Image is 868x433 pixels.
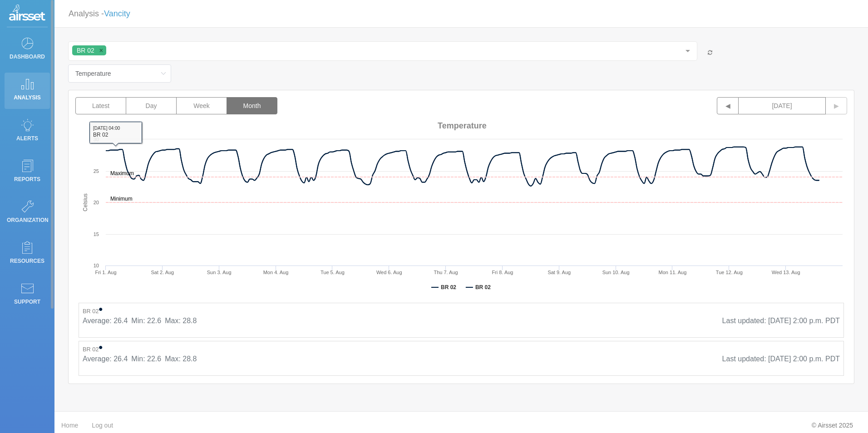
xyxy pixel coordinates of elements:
a: Alerts [5,113,50,150]
li: Min: 22.6 [131,354,161,364]
div: Last updated: [DATE] 2:00 p.m. PDT [722,354,840,372]
span: BR 02 [77,47,94,54]
b: • [99,303,103,315]
p: Organization [7,213,48,227]
li: Max: 28.8 [165,315,197,326]
text: Celsius [82,193,89,211]
text: Mon 11. Aug [659,270,687,275]
p: Resources [7,254,48,268]
b: • [99,341,103,354]
a: Resources [5,236,50,272]
text: Sat 2. Aug [151,270,174,275]
text: Minimum [110,196,133,202]
button: [DATE] [739,97,826,114]
text: Wed 13. Aug [772,270,800,275]
text: BR 02 [475,284,491,290]
li: Min: 22.6 [131,315,161,326]
button: ▶ [825,97,847,114]
text: Mon 4. Aug [263,270,289,275]
p: BR 02 [83,345,840,354]
text: Tue 12. Aug [716,270,743,275]
p: Dashboard [7,50,48,64]
text: Maximum [110,170,134,177]
text: Sun 3. Aug [207,270,232,275]
p: Analysis [7,91,48,104]
li: Average: 26.4 [83,315,128,326]
button: Week [176,97,227,114]
text: 15 [94,231,99,237]
text: 20 [94,200,99,205]
input: Metric [68,64,171,83]
text: Sun 10. Aug [602,270,630,275]
button: ◀ [717,97,739,114]
a: Dashboard [5,32,50,68]
p: BR 02 [83,307,840,315]
a: Support [5,277,50,313]
button: Latest [75,97,126,114]
img: Logo [9,5,45,23]
p: Alerts [7,132,48,145]
a: Organization [5,195,50,231]
button: Month [227,97,277,114]
a: Analysis [5,73,50,109]
a: Reports [5,154,50,191]
text: BR 02 [441,284,456,290]
text: Fri 8. Aug [492,270,513,275]
div: Last updated: [DATE] 2:00 p.m. PDT [722,315,840,334]
text: Tue 5. Aug [321,270,345,275]
a: Vancity [104,9,130,18]
text: Fri 1. Aug [95,270,116,275]
p: Reports [7,172,48,186]
text: 10 [94,263,99,268]
text: Wed 6. Aug [376,270,402,275]
p: Support [7,295,48,309]
text: 25 [94,168,99,174]
p: Analysis - [69,5,130,22]
li: Average: 26.4 [83,354,128,364]
span: Temperature [438,121,487,131]
text: 30 [94,137,99,142]
text: Thu 7. Aug [434,270,458,275]
button: Day [126,97,177,114]
text: Sat 9. Aug [547,270,571,275]
li: Max: 28.8 [165,354,197,364]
